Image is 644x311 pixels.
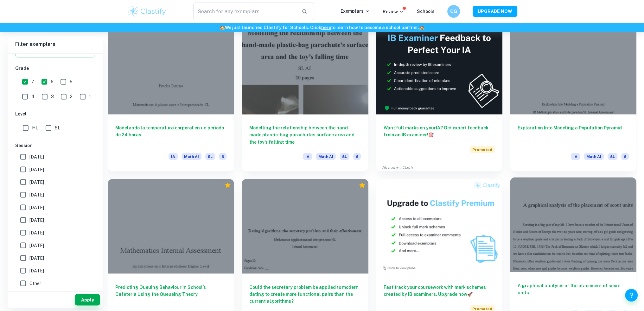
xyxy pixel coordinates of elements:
h6: A graphical analysis of the placement of scout units [518,282,629,303]
span: SL [55,124,60,131]
h6: Predicting Queuing Behaviour in School’s Cafeteria Using the Queueing Theory [115,283,226,304]
span: 7 [31,78,34,85]
span: 1 [89,93,91,100]
span: SL [205,153,215,160]
span: [DATE] [29,153,44,160]
a: Exploration Into Modeling a Population PyramidIAMath AISL6 [510,20,636,171]
a: Advertise with Clastify [382,165,413,170]
p: Exemplars [341,8,370,15]
span: IA [303,153,312,160]
p: Review [383,8,404,15]
img: Clastify logo [127,5,167,18]
a: Want full marks on yourIA? Get expert feedback from an IB examiner!PromotedAdvertise with Clastify [376,20,502,171]
h6: Could the secretary problem be applied to modern dating to create more functional pairs than the ... [249,283,360,304]
span: 🎯 [428,132,434,137]
span: Promoted [470,146,495,153]
span: Other [29,280,41,287]
span: 6 [353,153,361,160]
h6: Want full marks on your IA ? Get expert feedback from an IB examiner! [384,124,495,138]
h6: Level [15,110,95,117]
span: Math AI [584,153,604,160]
h6: Exploration Into Modeling a Population Pyramid [518,124,629,145]
span: 6 [621,153,629,160]
span: [DATE] [29,242,44,249]
span: 🏫 [220,25,225,30]
span: [DATE] [29,204,44,211]
span: [DATE] [29,267,44,274]
h6: Modelando la temperatura corporal en un periodo de 24 horas. [115,124,226,145]
span: 3 [51,93,54,100]
img: Thumbnail [376,20,502,114]
h6: Modelling the relationship between the hand-made plastic-bag parachute’s surface area and the toy... [249,124,360,145]
h6: Session [15,142,95,149]
span: 6 [51,78,54,85]
span: [DATE] [29,178,44,185]
span: IA [571,153,580,160]
span: HL [32,124,38,131]
span: [DATE] [29,166,44,173]
span: 🚀 [467,291,473,296]
button: Help and Feedback [625,289,638,302]
h6: We just launched Clastify for Schools. Click to learn how to become a school partner. [1,24,643,31]
a: Modelling the relationship between the hand-made plastic-bag parachute’s surface area and the toy... [242,20,368,171]
span: 4 [31,93,35,100]
span: Math AI [182,153,201,160]
h6: Grade [15,65,95,72]
div: Premium [359,182,365,188]
span: SL [340,153,349,160]
a: Schools [417,9,435,14]
span: IA [169,153,178,160]
a: here [321,25,331,30]
div: Premium [225,182,231,188]
span: [DATE] [29,191,44,198]
input: Search for any exemplars... [193,3,297,20]
button: Apply [75,294,100,305]
span: 2 [70,93,73,100]
span: 6 [219,153,226,160]
button: OG [447,5,460,18]
span: Math AI [316,153,336,160]
button: UPGRADE NOW [473,6,517,17]
h6: Filter exemplars [8,35,103,53]
span: [DATE] [29,229,44,236]
span: [DATE] [29,216,44,223]
h6: Fast track your coursework with mark schemes created by IB examiners. Upgrade now [384,283,495,297]
span: 5 [70,78,73,85]
span: SL [608,153,617,160]
h6: OG [450,8,457,15]
span: 🏫 [419,25,424,30]
a: Modelando la temperatura corporal en un periodo de 24 horas.IAMath AISL6 [108,20,234,171]
span: [DATE] [29,254,44,261]
img: Thumbnail [376,179,502,273]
